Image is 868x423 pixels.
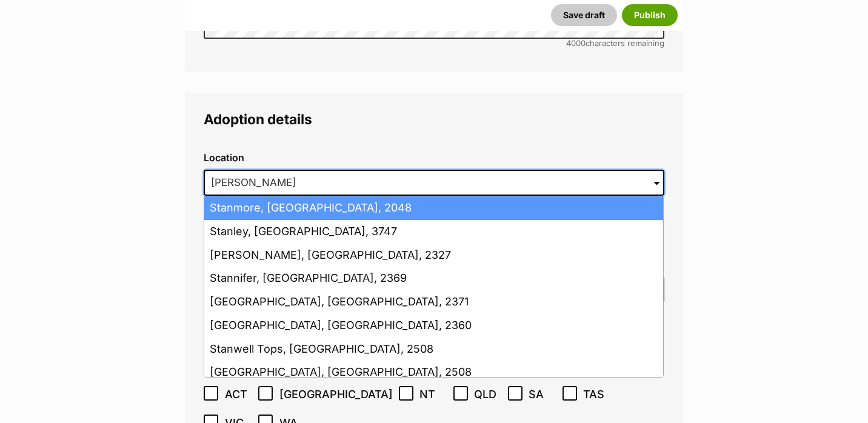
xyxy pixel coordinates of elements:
li: Stannifer, [GEOGRAPHIC_DATA], 2369 [204,267,663,290]
li: [GEOGRAPHIC_DATA], [GEOGRAPHIC_DATA], 2508 [204,361,663,384]
input: Enter suburb or postcode [204,170,664,196]
span: NT [419,386,447,402]
li: [GEOGRAPHIC_DATA], [GEOGRAPHIC_DATA], 2371 [204,290,663,314]
button: Save draft [551,4,617,26]
li: Stanley, [GEOGRAPHIC_DATA], 3747 [204,220,663,244]
span: 4000 [566,38,586,48]
button: Publish [622,4,678,26]
span: SA [529,386,556,402]
span: QLD [474,386,501,402]
li: [GEOGRAPHIC_DATA], [GEOGRAPHIC_DATA], 2360 [204,314,663,338]
label: Location [204,152,664,163]
li: [PERSON_NAME], [GEOGRAPHIC_DATA], 2327 [204,244,663,267]
legend: Adoption details [204,112,664,127]
li: Stanmore, [GEOGRAPHIC_DATA], 2048 [204,196,663,220]
div: characters remaining [204,39,664,48]
li: Stanwell Tops, [GEOGRAPHIC_DATA], 2508 [204,338,663,361]
span: TAS [583,386,610,402]
span: [GEOGRAPHIC_DATA] [279,386,393,402]
span: ACT [225,386,252,402]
